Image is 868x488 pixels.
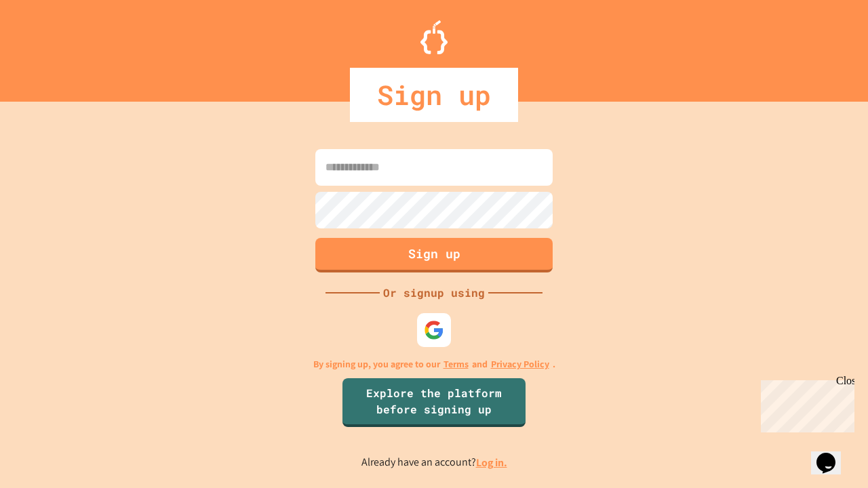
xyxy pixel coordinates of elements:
[342,378,526,427] a: Explore the platform before signing up
[315,238,553,272] button: Sign up
[380,285,488,301] div: Or signup using
[443,357,469,371] a: Terms
[420,20,448,54] img: Logo.svg
[811,434,854,474] iframe: chat widget
[361,454,507,471] p: Already have an account?
[491,357,549,371] a: Privacy Policy
[313,357,555,371] p: By signing up, you agree to our and .
[5,5,94,86] div: Chat with us now!Close
[350,68,518,122] div: Sign up
[476,455,507,470] a: Log in.
[424,320,444,340] img: google-icon.svg
[755,375,854,432] iframe: chat widget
